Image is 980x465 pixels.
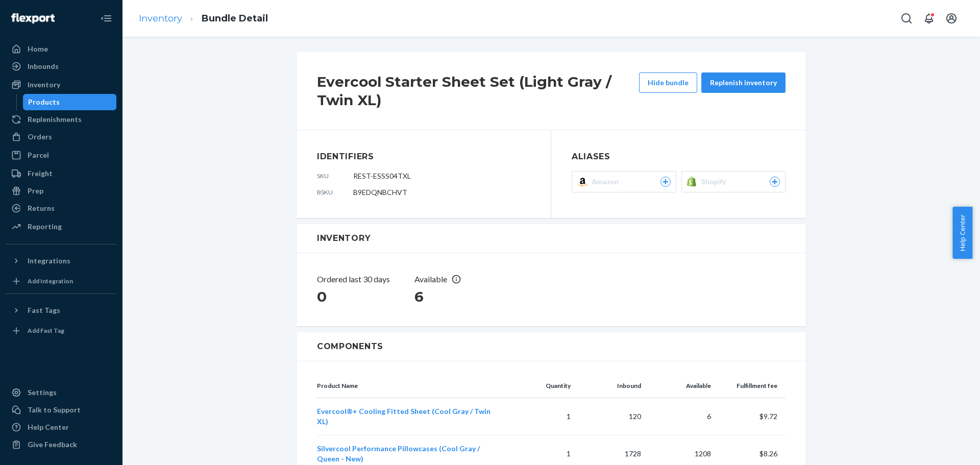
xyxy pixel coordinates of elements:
[575,398,645,435] td: 120
[6,147,116,163] a: Parcel
[28,80,60,90] div: Inventory
[28,203,55,213] div: Returns
[639,72,697,93] button: Hide bundle
[28,256,70,266] div: Integrations
[6,129,116,145] a: Orders
[414,288,424,305] span: 6
[11,13,55,23] img: Flexport logo
[6,436,116,453] button: Give Feedback
[28,186,43,196] div: Prep
[317,172,333,180] p: sku
[28,387,57,398] div: Settings
[202,13,268,24] a: Bundle Detail
[592,177,623,187] span: Amazon
[575,374,645,398] th: Inbound
[572,151,786,163] h3: Aliases
[317,288,327,305] span: 0
[6,165,116,182] a: Freight
[28,168,53,179] div: Freight
[715,374,786,398] th: Fulfillment fee
[28,305,60,315] div: Fast Tags
[414,274,447,284] span: Available
[317,444,480,463] a: Silvercool Performance Pillowcases (Cool Gray / Queen - New)
[317,151,530,163] h3: Identifiers
[96,8,116,29] button: Close Navigation
[317,274,390,284] span: Ordered last 30 days
[919,8,939,29] button: Open notifications
[317,232,786,244] h3: Inventory
[317,407,491,426] a: Evercool®+ Cooling Fitted Sheet (Cool Gray / Twin XL)
[28,439,77,450] div: Give Feedback
[317,72,639,109] h2: Evercool Starter Sheet Set (Light Gray / Twin XL)
[6,41,116,57] a: Home
[139,13,182,24] a: Inventory
[28,222,62,232] div: Reporting
[317,188,333,197] p: bsku
[28,44,48,54] div: Home
[28,405,81,415] div: Talk to Support
[681,171,786,192] button: Shopify
[6,273,116,289] a: Add Integration
[28,150,49,160] div: Parcel
[6,419,116,435] a: Help Center
[28,132,52,142] div: Orders
[6,200,116,216] a: Returns
[952,207,972,259] button: Help Center
[6,402,116,418] a: Talk to Support
[6,58,116,75] a: Inbounds
[645,398,716,435] td: 6
[645,374,716,398] th: Available
[6,253,116,269] button: Integrations
[28,61,59,71] div: Inbounds
[28,97,60,107] div: Products
[896,8,917,29] button: Open Search Box
[701,72,786,93] button: Replenish inventory
[6,384,116,401] a: Settings
[701,177,730,187] span: Shopify
[715,398,786,435] td: $9.72
[572,171,676,192] button: Amazon
[6,111,116,128] a: Replenishments
[28,114,82,125] div: Replenishments
[28,277,73,285] div: Add Integration
[353,172,411,180] span: REST-ESSS04TXL
[6,323,116,339] a: Add Fast Tag
[941,8,962,29] button: Open account menu
[28,422,69,432] div: Help Center
[504,374,575,398] th: Quantity
[6,183,116,199] a: Prep
[23,94,117,110] a: Products
[317,374,504,398] th: Product Name
[353,188,407,197] span: B9EDQNBCHVT
[504,398,575,435] td: 1
[6,302,116,319] button: Fast Tags
[6,218,116,235] a: Reporting
[131,4,276,34] ol: breadcrumbs
[28,326,64,335] div: Add Fast Tag
[317,340,786,353] h3: Components
[6,77,116,93] a: Inventory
